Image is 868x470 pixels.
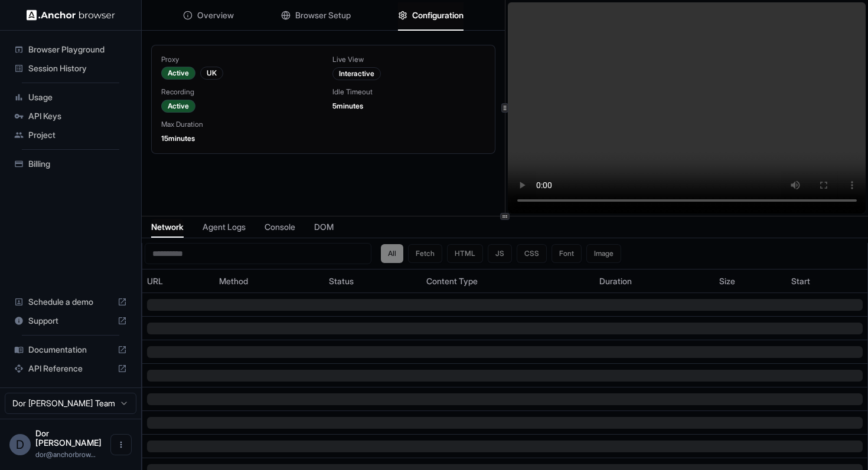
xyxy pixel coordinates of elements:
span: Agent Logs [203,221,246,233]
span: Browser Playground [28,44,127,55]
span: Billing [28,158,127,170]
span: Support [28,315,113,327]
div: Active [161,100,195,113]
div: Browser Playground [9,40,132,59]
div: Usage [9,88,132,107]
span: Session History [28,63,127,74]
span: Documentation [28,344,113,356]
div: API Reference [9,359,132,378]
span: DOM [314,221,334,233]
div: UK [200,67,223,80]
span: Project [28,129,127,141]
div: Status [329,275,417,287]
span: API Keys [28,110,127,122]
span: dor@anchorbrowser.io [35,450,96,459]
div: Billing [9,155,132,173]
span: Schedule a demo [28,296,113,308]
div: Support [9,311,132,330]
div: URL [147,275,210,287]
div: Schedule a demo [9,292,132,311]
button: Open menu [110,434,132,455]
div: Recording [161,87,314,97]
div: Active [161,67,195,80]
span: 5 minutes [332,101,363,110]
span: Console [265,221,295,233]
span: 15 minutes [161,134,195,143]
div: Proxy [161,55,314,64]
div: Size [719,275,782,287]
div: Content Type [426,275,590,287]
span: API Reference [28,363,113,374]
span: Network [151,221,184,233]
div: Live View [332,55,485,64]
span: Configuration [412,9,464,21]
div: Interactive [332,67,381,80]
span: Browser Setup [295,9,351,21]
div: Session History [9,59,132,78]
div: Idle Timeout [332,87,485,97]
div: D [9,434,31,455]
div: Project [9,126,132,144]
span: Overview [197,9,234,21]
div: Documentation [9,340,132,359]
img: Anchor Logo [27,9,115,21]
div: API Keys [9,107,132,126]
div: Duration [599,275,709,287]
div: Start [791,275,863,287]
div: Max Duration [161,120,314,129]
div: Method [219,275,319,287]
span: Dor Dankner [35,428,102,448]
span: Usage [28,91,127,103]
